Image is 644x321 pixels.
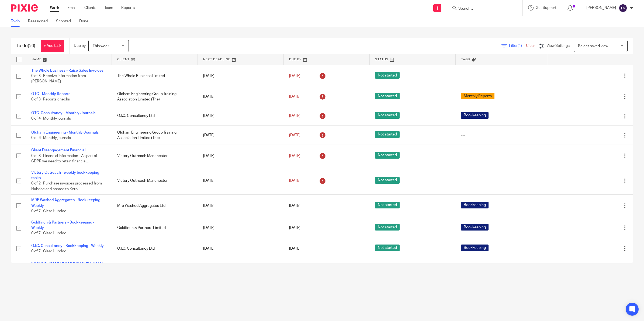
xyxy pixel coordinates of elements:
span: This week [93,44,109,48]
td: Oldham Engineering Group Training Association Limited (The) [112,87,198,106]
span: 0 of 8 · Financial Information - As part of GDPR we need to retain financial... [31,154,97,163]
span: [DATE] [289,204,300,208]
td: [DATE] [198,239,284,258]
h1: To do [16,43,35,49]
td: [DATE] [198,167,284,195]
td: O.T.C. Consultancy Ltd [112,239,198,258]
a: Reports [121,5,135,11]
a: The Whole Business - Raise Sales Invoices [31,69,103,72]
span: [DATE] [289,95,300,99]
a: To do [11,16,24,27]
span: Filter [509,44,526,48]
a: OTC - Monthly Reports [31,92,70,96]
span: Not started [375,177,400,184]
span: Not started [375,152,400,159]
span: 0 of 3 · Receive information from [PERSON_NAME] [31,74,86,83]
input: Search [458,6,506,11]
span: [DATE] [289,133,300,137]
span: Not started [375,131,400,138]
a: Work [50,5,59,11]
p: Due by [74,43,86,48]
span: [DATE] [289,114,300,118]
span: 0 of 2 · Purchase invoices processed from Hubdoc and posted to Xero [31,182,102,191]
a: Clear [526,44,535,48]
div: --- [461,73,542,79]
a: Team [104,5,113,11]
span: Not started [375,202,400,208]
td: [DATE] [198,217,284,239]
a: Oldham Engineering - Monthly Journals [31,131,99,134]
a: Reassigned [28,16,52,27]
a: O.T.C. Consultancy - Bookkeeping - Weekly [31,244,104,248]
span: Not started [375,72,400,79]
td: [DATE] [198,195,284,217]
a: Email [67,5,76,11]
p: [PERSON_NAME] [586,5,616,11]
td: Goldfinch & Partners Limited [112,217,198,239]
a: Snoozed [56,16,75,27]
div: --- [461,178,542,183]
span: Bookkeeping [461,202,489,208]
span: [DATE] [289,247,300,250]
td: [DATE] [198,106,284,125]
span: [DATE] [289,179,300,183]
span: Bookkeeping [461,112,489,119]
div: --- [461,132,542,138]
td: [PERSON_NAME][GEOGRAPHIC_DATA][DEMOGRAPHIC_DATA] Pre-School [112,258,198,280]
span: Bookkeeping [461,245,489,251]
td: The Whole Business Limited [112,65,198,87]
span: Not started [375,112,400,119]
td: Victory Outreach Manchester [112,167,198,195]
img: svg%3E [619,4,627,12]
a: MRE Washed Aggregates - Bookkeeping - Weekly [31,198,102,207]
span: 0 of 3 · Reports checks [31,97,70,101]
span: Not started [375,93,400,99]
span: Not started [375,245,400,251]
a: Goldfinch & Partners - Bookkeeping - Weekly [31,221,94,230]
a: Client Disengagement Financial [31,148,85,152]
span: Get Support [536,6,556,10]
td: [DATE] [198,258,284,280]
a: Clients [84,5,96,11]
td: O.T.C. Consultancy Ltd [112,106,198,125]
span: Select saved view [578,44,608,48]
span: Bookkeeping [461,224,489,231]
span: [DATE] [289,226,300,230]
a: + Add task [41,40,64,52]
td: [DATE] [198,145,284,167]
span: 0 of 6 · Monthly journals [31,136,71,140]
span: [DATE] [289,154,300,158]
span: Tags [461,58,470,61]
td: Oldham Engineering Group Training Association Limited (The) [112,125,198,145]
span: Monthly Reports [461,93,494,99]
img: Pixie [11,4,38,12]
a: [PERSON_NAME] [DEMOGRAPHIC_DATA] - Bookkeeping - Weekly [31,262,105,271]
a: Victory Outreach - weekly bookkeeping tasks [31,171,99,180]
a: O.T.C. Consultancy - Monthly Journals [31,111,95,115]
span: 0 of 7 · Clear Hubdoc [31,209,66,213]
span: (20) [28,44,35,48]
span: 0 of 4 · Monthly journals [31,117,71,121]
span: View Settings [546,44,570,48]
span: (1) [518,44,522,48]
td: [DATE] [198,65,284,87]
span: 0 of 7 · Clear Hubdoc [31,249,66,253]
span: 0 of 7 · Clear Hubdoc [31,232,66,235]
td: [DATE] [198,87,284,106]
td: [DATE] [198,125,284,145]
div: --- [461,153,542,159]
td: Victory Outreach Manchester [112,145,198,167]
a: Done [79,16,92,27]
span: Not started [375,224,400,231]
span: [DATE] [289,74,300,78]
td: Mre Washed Aggregates Ltd [112,195,198,217]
